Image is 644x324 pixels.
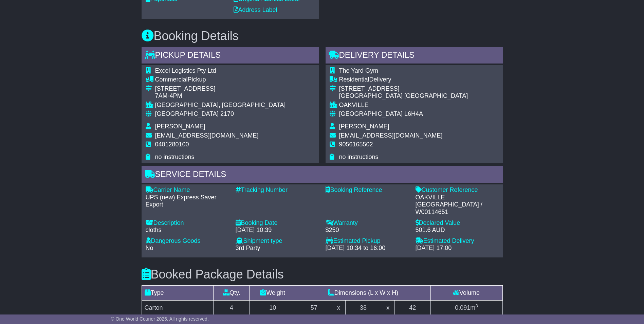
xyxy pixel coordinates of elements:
sup: 3 [475,303,478,308]
td: x [381,300,394,315]
td: 10 [250,300,296,315]
span: 3rd Party [236,245,260,251]
div: Booking Date [236,219,319,227]
span: [EMAIL_ADDRESS][DOMAIN_NAME] [339,132,443,139]
td: 42 [394,300,430,315]
div: Delivery Details [326,47,503,65]
div: [DATE] 10:39 [236,227,319,234]
td: Qty. [214,285,250,300]
td: Carton [142,300,214,315]
div: Estimated Delivery [416,237,499,245]
span: [GEOGRAPHIC_DATA] [155,110,219,117]
span: The Yard Gym [339,67,378,74]
td: 57 [296,300,332,315]
span: [PERSON_NAME] [155,123,205,130]
h3: Booked Package Details [142,268,503,281]
span: 0401280100 [155,141,189,148]
div: UPS (new) Express Saver Export [146,194,229,209]
div: Pickup [155,76,286,84]
span: 0.091 [455,304,470,311]
span: no instructions [339,154,379,160]
span: [GEOGRAPHIC_DATA] [339,110,403,117]
div: Dangerous Goods [146,237,229,245]
div: Shipment type [236,237,319,245]
div: Warranty [326,219,409,227]
div: [STREET_ADDRESS] [155,85,286,93]
span: No [146,245,153,251]
div: Customer Reference [416,186,499,194]
div: [GEOGRAPHIC_DATA], [GEOGRAPHIC_DATA] [155,102,286,109]
div: Estimated Pickup [326,237,409,245]
div: Booking Reference [326,186,409,194]
div: cloths [146,227,229,234]
td: 4 [214,300,250,315]
span: Excel Logistics Pty Ltd [155,67,216,74]
td: Dimensions (L x W x H) [296,285,430,300]
div: $250 [326,227,409,234]
td: Volume [430,285,502,300]
span: L6H4A [404,110,423,117]
span: Residential [339,76,369,83]
div: OAKVILLE [GEOGRAPHIC_DATA] / W00114651 [416,194,499,216]
span: 9056165502 [339,141,373,148]
a: Address Label [234,6,277,13]
div: Tracking Number [236,186,319,194]
div: [DATE] 10:34 to 16:00 [326,245,409,252]
div: [DATE] 17:00 [416,245,499,252]
div: [STREET_ADDRESS] [339,85,468,93]
div: Delivery [339,76,468,84]
div: OAKVILLE [339,102,468,109]
div: Pickup Details [142,47,319,65]
div: [GEOGRAPHIC_DATA] [GEOGRAPHIC_DATA] [339,92,468,100]
div: Declared Value [416,219,499,227]
span: [PERSON_NAME] [339,123,389,130]
span: no instructions [155,154,195,160]
div: Carrier Name [146,186,229,194]
td: Weight [250,285,296,300]
td: 38 [345,300,381,315]
h3: Booking Details [142,29,503,43]
td: Type [142,285,214,300]
div: 7AM-4PM [155,92,286,100]
div: Description [146,219,229,227]
span: [EMAIL_ADDRESS][DOMAIN_NAME] [155,132,259,139]
td: m [430,300,502,315]
span: 2170 [220,110,234,117]
div: Service Details [142,166,503,184]
td: x [332,300,345,315]
span: © One World Courier 2025. All rights reserved. [111,316,209,322]
span: Commercial [155,76,188,83]
div: 501.6 AUD [416,227,499,234]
